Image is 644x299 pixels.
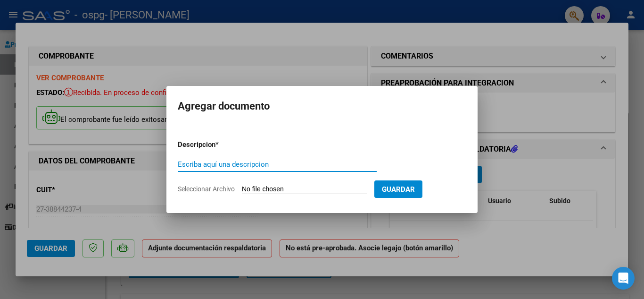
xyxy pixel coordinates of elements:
div: Open Intercom Messenger [612,267,635,290]
button: Guardar [374,180,422,198]
span: Guardar [382,185,415,194]
p: Descripcion [178,139,264,150]
span: Seleccionar Archivo [178,185,235,193]
h2: Agregar documento [178,97,466,115]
